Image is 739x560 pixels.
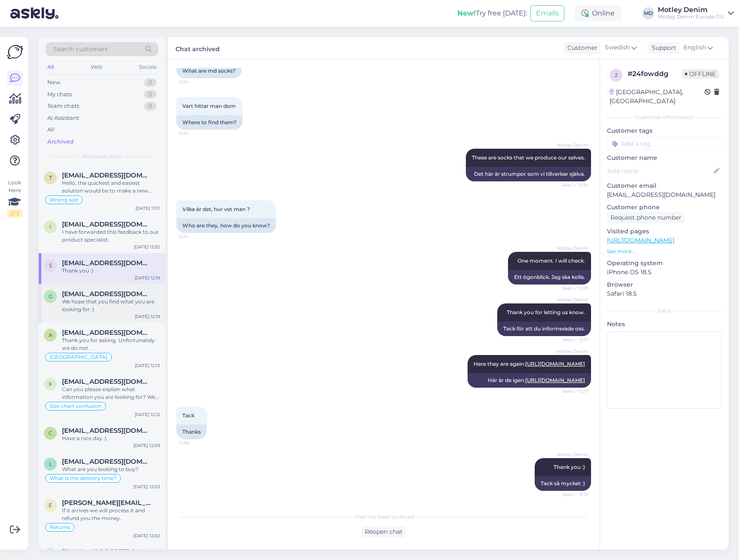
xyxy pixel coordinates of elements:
[144,102,157,110] div: 0
[607,307,722,315] div: Extra
[49,223,51,230] span: i
[517,257,585,264] span: One moment. I will check.
[49,293,52,300] span: g
[53,45,108,54] span: Search customers
[49,174,52,181] span: t
[46,61,55,73] div: All
[176,115,243,130] div: Where to find them?
[62,507,160,522] div: If it arrives we will process it and refund you the money.
[137,61,158,73] div: Socials
[607,113,722,121] div: Customer information
[530,5,564,21] button: Emails
[144,78,157,87] div: 0
[607,227,722,236] p: Visited pages
[607,280,722,289] p: Browser
[607,268,722,277] p: iPhone OS 18.5
[179,233,211,240] span: 12:14
[135,313,160,320] div: [DATE] 12:19
[497,321,591,336] div: Tack för att du informerade oss.
[615,72,618,78] span: 2
[135,275,160,281] div: [DATE] 12:19
[49,381,52,387] span: x
[133,532,160,539] div: [DATE] 12:02
[507,309,585,315] span: Thank you for letting us know.
[525,361,585,367] a: [URL][DOMAIN_NAME]
[83,153,121,160] span: Archived chats
[535,476,591,491] div: Tack så mycket :)
[47,90,72,99] div: My chats
[62,435,160,442] div: Have a nice day :)
[556,348,588,355] span: Motley Denim
[607,289,722,298] p: Safari 18.5
[607,212,685,223] div: Request phone number
[564,43,597,52] div: Customer
[49,476,117,481] span: What is the delivery time?
[135,411,160,418] div: [DATE] 12:12
[354,513,414,521] span: Chat has been archived
[62,290,151,298] span: g.bourdet64@gmail.com
[681,69,719,79] span: Offline
[134,244,160,250] div: [DATE] 12:32
[49,502,52,508] span: e
[575,6,622,21] div: Online
[556,297,588,303] span: Motley Denim
[62,337,160,352] div: Thank you for asking. Unfortunately we do not.
[648,43,676,52] div: Support
[684,43,706,52] span: English
[7,44,23,60] img: Askly Logo
[49,197,78,202] span: Wrong size
[361,526,406,538] div: Reopen chat
[62,329,151,337] span: altantomajorero@gmail.com
[7,210,22,217] div: 2 / 3
[62,378,151,386] span: xyxorswords@gmail.com
[628,69,681,79] div: # 24fowddg
[179,79,211,85] span: 12:14
[607,126,722,135] p: Customer tags
[62,548,151,556] span: slafka87@gmail.com
[658,6,724,13] div: Motley Denim
[607,153,722,162] p: Customer name
[472,154,585,161] span: These are socks that we produce our selves.
[607,137,722,150] input: Add a tag
[610,88,705,106] div: [GEOGRAPHIC_DATA], [GEOGRAPHIC_DATA]
[62,386,160,401] div: Can you please explain what information you are looking for? We have a size chart on every produc...
[47,102,79,110] div: Team chats
[468,373,591,388] div: Här är de igen:
[508,270,591,285] div: Ett ögonblick. Jag ska kolla.
[554,464,585,470] span: Thank you :)
[49,525,70,530] span: Returns
[607,259,722,268] p: Operating system
[135,362,160,369] div: [DATE] 12:13
[144,90,157,99] div: 0
[556,451,588,458] span: Motley Denim
[7,179,22,217] div: Look Here
[607,190,722,199] p: [EMAIL_ADDRESS][DOMAIN_NAME]
[607,203,722,212] p: Customer phone
[176,425,207,439] div: Thanks
[62,298,160,313] div: We hope that you find what you are looking for :)
[62,220,151,228] span: ivankostanjski13@gmail.com
[133,442,160,449] div: [DATE] 12:09
[457,8,527,18] div: Try free [DATE]:
[525,377,585,383] a: [URL][DOMAIN_NAME]
[607,320,722,329] p: Notes
[182,206,250,212] span: Vilka är det, hur vet man ?
[49,332,52,338] span: a
[62,259,151,267] span: stenhuggargrand@yahoo.se
[176,64,242,78] div: What are md socks?
[133,483,160,490] div: [DATE] 12:03
[62,228,160,244] div: I have forwarded this feedback to our product specialist.
[556,142,588,148] span: Motley Denim
[47,125,55,134] div: All
[605,43,630,52] span: Swedish
[556,491,588,498] span: Seen ✓ 12:19
[62,458,151,465] span: lacrymmo85@outlook.fr
[607,166,712,176] input: Add name
[62,179,160,195] div: Hello, the quickest and easiest solution would be to make a new order. Then all the systems work ...
[556,182,588,188] span: Seen ✓ 12:14
[62,267,160,275] div: Thank you :)
[62,171,151,179] span: tapio.sarastamo@gmail.com
[556,285,588,291] span: Seen ✓ 12:15
[62,465,160,473] div: What are you looking to buy?
[607,181,722,190] p: Customer email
